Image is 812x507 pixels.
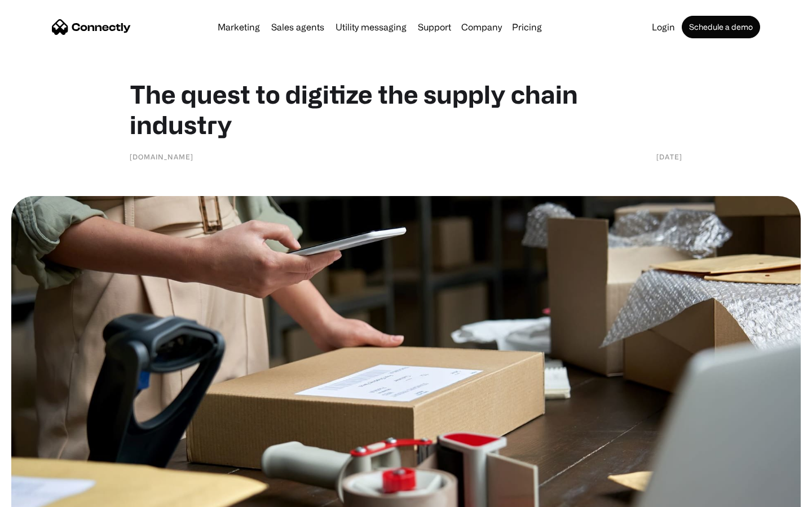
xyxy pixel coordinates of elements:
[130,151,193,162] div: [DOMAIN_NAME]
[507,23,546,32] a: Pricing
[213,23,264,32] a: Marketing
[682,16,760,38] a: Schedule a demo
[331,23,411,32] a: Utility messaging
[130,79,682,140] h1: The quest to digitize the supply chain industry
[461,19,502,35] div: Company
[647,23,679,32] a: Login
[267,23,329,32] a: Sales agents
[413,23,456,32] a: Support
[656,151,682,162] div: [DATE]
